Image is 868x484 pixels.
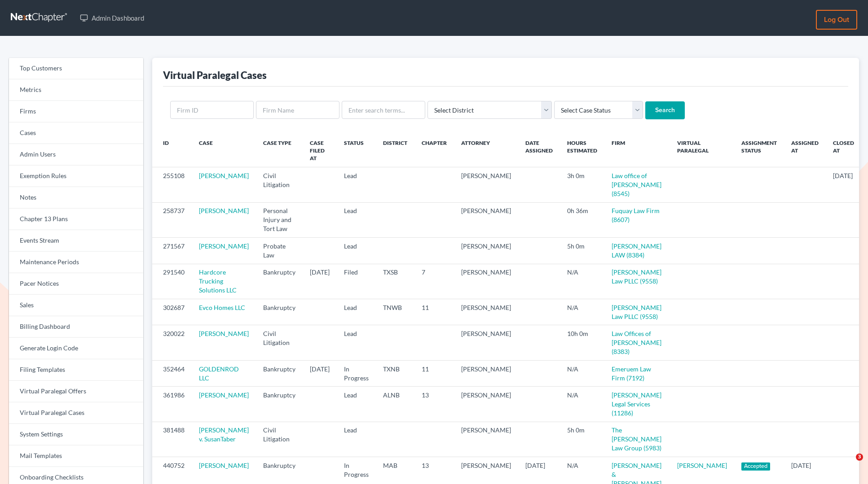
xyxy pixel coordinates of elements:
[454,134,518,167] th: Attorney
[337,325,376,360] td: Lead
[337,387,376,422] td: Lead
[337,167,376,202] td: Lead
[303,134,337,167] th: Case Filed At
[560,167,604,202] td: 3h 0m
[612,207,660,223] a: Fuquay Law Firm (8607)
[454,238,518,264] td: [PERSON_NAME]
[454,360,518,386] td: [PERSON_NAME]
[560,238,604,264] td: 5h 0m
[560,422,604,457] td: 5h 0m
[454,422,518,457] td: [PERSON_NAME]
[152,134,192,167] th: ID
[199,330,249,337] a: [PERSON_NAME]
[199,304,245,311] a: Evco Homes LLC
[256,264,303,299] td: Bankruptcy
[163,69,267,82] div: Virtual Paralegal Cases
[152,167,192,202] td: 255108
[9,79,143,101] a: Metrics
[414,299,454,325] td: 11
[9,144,143,166] a: Admin Users
[199,391,249,399] a: [PERSON_NAME]
[256,422,303,457] td: Civil Litigation
[337,134,376,167] th: Status
[9,381,143,402] a: Virtual Paralegal Offers
[256,238,303,264] td: Probate Law
[612,172,661,197] a: Law office of [PERSON_NAME] (8545)
[376,299,414,325] td: TNWB
[9,445,143,467] a: Mail Templates
[199,207,249,214] a: [PERSON_NAME]
[560,325,604,360] td: 10h 0m
[9,402,143,424] a: Virtual Paralegal Cases
[518,134,560,167] th: Date Assigned
[256,134,303,167] th: Case Type
[560,387,604,422] td: N/A
[414,264,454,299] td: 7
[256,167,303,202] td: Civil Litigation
[256,360,303,386] td: Bankruptcy
[342,101,425,119] input: Enter search terms...
[454,264,518,299] td: [PERSON_NAME]
[152,360,192,386] td: 352464
[75,10,149,26] a: Admin Dashboard
[612,365,651,382] a: Emeruem Law Firm (7192)
[741,462,771,471] span: Accepted
[337,202,376,237] td: Lead
[816,10,857,30] a: Log out
[414,387,454,422] td: 13
[337,299,376,325] td: Lead
[152,422,192,457] td: 381488
[612,268,661,285] a: [PERSON_NAME] Law PLLC (9558)
[612,330,661,355] a: Law Offices of [PERSON_NAME] (8383)
[9,58,143,79] a: Top Customers
[560,299,604,325] td: N/A
[784,134,826,167] th: Assigned at
[9,101,143,122] a: Firms
[199,462,249,469] a: [PERSON_NAME]
[256,202,303,237] td: Personal Injury and Tort Law
[337,360,376,386] td: In Progress
[560,360,604,386] td: N/A
[560,134,604,167] th: Hours Estimated
[604,134,670,167] th: Firm
[560,264,604,299] td: N/A
[612,242,661,259] a: [PERSON_NAME] LAW (8384)
[256,299,303,325] td: Bankruptcy
[376,264,414,299] td: TXSB
[152,325,192,360] td: 320022
[734,134,784,167] th: Assignment Status
[152,202,192,237] td: 258737
[826,134,861,167] th: Closed at
[454,202,518,237] td: [PERSON_NAME]
[9,295,143,316] a: Sales
[256,387,303,422] td: Bankruptcy
[9,273,143,295] a: Pacer Notices
[560,202,604,237] td: 0h 36m
[9,230,143,252] a: Events Stream
[376,387,414,422] td: ALNB
[9,122,143,144] a: Cases
[9,359,143,381] a: Filing Templates
[645,101,685,119] input: Search
[337,238,376,264] td: Lead
[170,101,254,119] input: Firm ID
[9,166,143,187] a: Exemption Rules
[152,264,192,299] td: 291540
[677,462,727,469] a: [PERSON_NAME]
[670,134,734,167] th: Virtual Paralegal
[9,424,143,445] a: System Settings
[337,422,376,457] td: Lead
[199,172,249,179] a: [PERSON_NAME]
[612,304,661,320] a: [PERSON_NAME] Law PLLC (9558)
[303,264,337,299] td: [DATE]
[612,426,661,452] a: The [PERSON_NAME] Law Group (5983)
[192,134,256,167] th: Case
[256,325,303,360] td: Civil Litigation
[9,187,143,209] a: Notes
[199,242,249,250] a: [PERSON_NAME]
[414,134,454,167] th: Chapter
[454,299,518,325] td: [PERSON_NAME]
[837,453,859,475] iframe: Intercom live chat
[9,252,143,273] a: Maintenance Periods
[376,360,414,386] td: TXNB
